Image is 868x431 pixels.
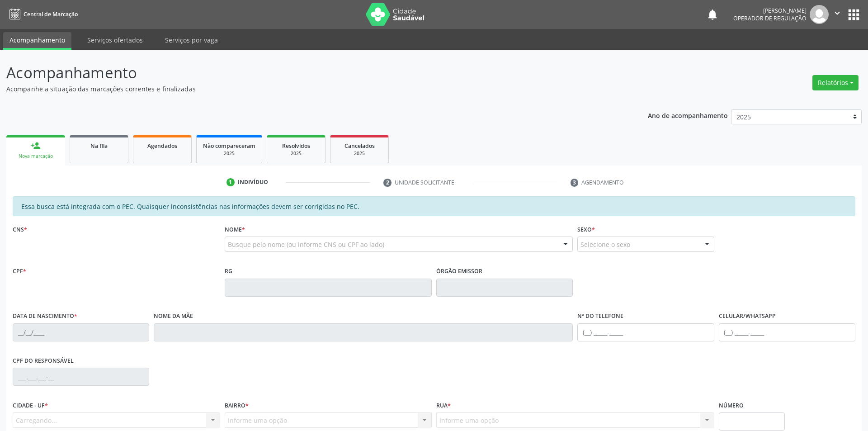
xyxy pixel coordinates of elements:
span: Selecione o sexo [580,240,630,249]
label: Bairro [225,398,249,412]
div: person_add [31,141,41,151]
div: 2025 [203,150,255,157]
a: Serviços por vaga [159,32,224,48]
p: Acompanhe a situação das marcações correntes e finalizadas [6,84,605,94]
input: (__) _____-_____ [719,323,855,341]
label: CNS [13,223,27,237]
label: Nº do Telefone [577,309,623,323]
a: Serviços ofertados [81,32,149,48]
button: Relatórios [812,75,859,90]
label: Celular/WhatsApp [719,309,776,323]
button: notifications [706,8,719,21]
input: __/__/____ [13,323,149,341]
label: Número [719,398,744,412]
label: Órgão emissor [436,265,482,279]
img: img [810,5,829,24]
div: 2025 [274,150,319,157]
label: Nome [225,223,245,237]
p: Ano de acompanhamento [648,109,728,121]
input: (__) _____-_____ [577,323,714,341]
span: Central de Marcação [24,10,78,18]
span: Cancelados [344,142,375,150]
label: CPF [13,265,26,279]
button:  [829,5,846,24]
span: Resolvidos [282,142,310,150]
span: Na fila [90,142,108,150]
i:  [832,8,842,18]
div: Indivíduo [238,178,268,186]
label: Rua [436,398,451,412]
span: Busque pelo nome (ou informe CNS ou CPF ao lado) [228,240,384,249]
p: Acompanhamento [6,62,605,84]
label: Data de nascimento [13,309,77,323]
label: Sexo [577,223,595,237]
span: Agendados [147,142,177,150]
div: 1 [226,178,235,186]
div: Nova marcação [13,153,59,160]
div: [PERSON_NAME] [733,7,807,14]
a: Acompanhamento [3,32,71,50]
a: Central de Marcação [6,7,78,22]
label: RG [225,265,232,279]
label: Nome da mãe [154,309,193,323]
div: 2025 [337,150,382,157]
button: apps [846,7,862,23]
span: Não compareceram [203,142,255,150]
input: ___.___.___-__ [13,368,149,386]
span: Operador de regulação [733,14,807,22]
div: Essa busca está integrada com o PEC. Quaisquer inconsistências nas informações devem ser corrigid... [13,196,855,216]
label: CPF do responsável [13,354,74,368]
